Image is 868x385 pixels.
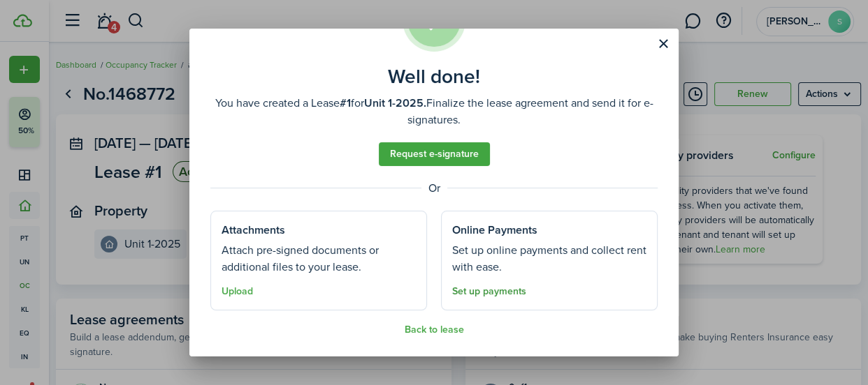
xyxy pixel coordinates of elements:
[210,180,658,197] well-done-separator: Or
[452,286,526,297] a: Set up payments
[452,242,646,275] well-done-section-description: Set up online payments and collect rent with ease.
[222,242,416,275] well-done-section-description: Attach pre-signed documents or additional files to your lease.
[210,95,658,128] well-done-description: You have created a Lease for Finalize the lease agreement and send it for e-signatures.
[452,222,537,239] well-done-section-title: Online Payments
[651,32,675,56] button: Close modal
[222,222,285,239] well-done-section-title: Attachments
[379,142,490,166] a: Request e-signature
[388,66,480,88] well-done-title: Well done!
[364,95,426,111] b: Unit 1-2025.
[405,324,464,335] button: Back to lease
[340,95,351,111] b: #1
[222,286,253,297] button: Upload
